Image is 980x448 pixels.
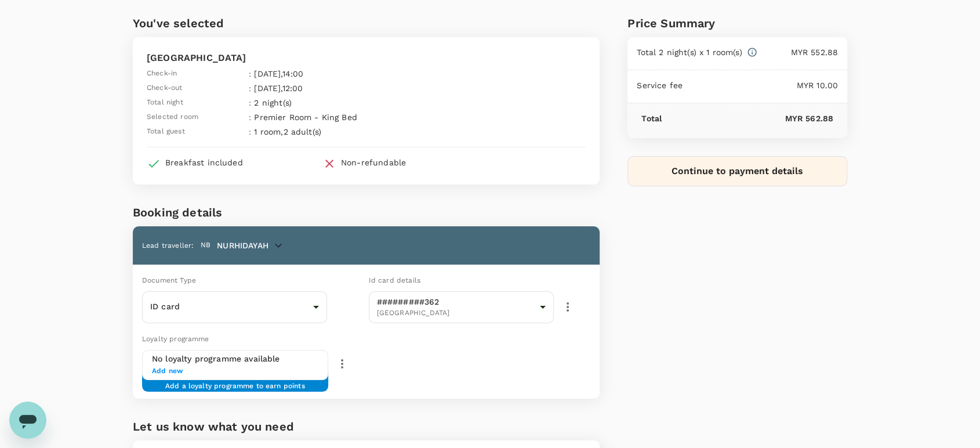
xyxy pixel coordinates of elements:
[142,335,209,343] span: Loyalty programme
[249,126,251,138] span: :
[637,80,683,91] p: Service fee
[341,157,406,168] div: Non-refundable
[637,46,742,58] p: Total 2 night(s) x 1 room(s)
[662,113,833,124] p: MYR 562.88
[254,111,451,123] p: Premier Room - King Bed
[152,353,318,366] h6: No loyalty programme available
[627,14,847,32] div: Price Summary
[142,241,194,250] span: Lead traveller :
[369,288,554,327] div: #########362[GEOGRAPHIC_DATA]
[217,240,268,251] p: NURHIDAYAH
[201,240,210,251] span: NB
[147,111,198,123] span: Selected room
[683,80,838,91] p: MYR 10.00
[165,157,243,168] div: Breakfast included
[627,156,847,186] button: Continue to payment details
[249,111,251,123] span: :
[377,308,535,319] span: [GEOGRAPHIC_DATA]
[133,14,600,32] h6: You've selected
[369,276,420,284] span: Id card details
[142,276,196,284] span: Document Type
[147,68,177,80] span: Check-in
[147,51,586,65] p: [GEOGRAPHIC_DATA]
[254,126,451,138] p: 1 room , 2 adult(s)
[757,46,838,58] p: MYR 552.88
[133,417,600,436] h6: Let us know what you need
[147,97,183,109] span: Total night
[9,402,46,439] iframe: Button to launch messaging window
[249,82,251,94] span: :
[249,68,251,80] span: :
[147,126,185,138] span: Total guest
[377,296,533,308] p: #########362
[150,301,308,312] p: ID card
[254,82,451,94] p: [DATE] , 12:00
[147,65,454,138] table: simple table
[641,113,662,124] p: Total
[254,97,451,109] p: 2 night(s)
[249,97,251,109] span: :
[254,68,451,80] p: [DATE] , 14:00
[147,82,182,94] span: Check-out
[165,381,305,382] span: Add a loyalty programme to earn points
[142,292,327,321] div: ID card
[152,366,318,377] span: Add new
[133,203,600,222] h6: Booking details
